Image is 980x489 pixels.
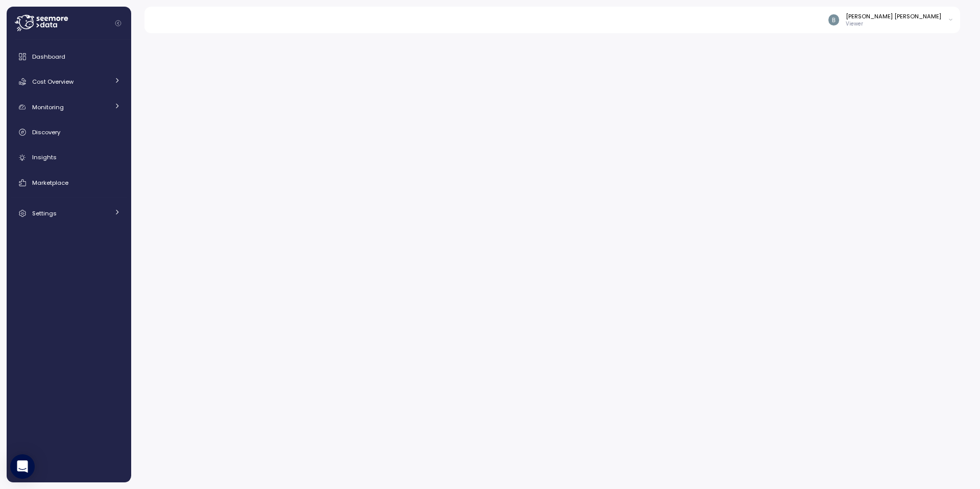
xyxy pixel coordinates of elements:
[32,153,57,161] span: Insights
[32,128,60,136] span: Discovery
[32,78,73,86] span: Cost Overview
[828,14,839,25] img: ACg8ocJyWE6xOp1B6yfOOo1RrzZBXz9fCX43NtCsscuvf8X-nP99eg=s96-c
[11,203,127,224] a: Settings
[846,20,941,28] p: Viewer
[32,103,64,111] span: Monitoring
[11,148,127,168] a: Insights
[846,12,941,20] div: [PERSON_NAME] [PERSON_NAME]
[10,454,35,479] div: Open Intercom Messenger
[11,173,127,193] a: Marketplace
[11,71,127,92] a: Cost Overview
[11,97,127,117] a: Monitoring
[112,19,125,27] button: Collapse navigation
[32,53,65,61] span: Dashboard
[32,179,68,187] span: Marketplace
[11,46,127,67] a: Dashboard
[11,122,127,142] a: Discovery
[32,209,57,217] span: Settings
